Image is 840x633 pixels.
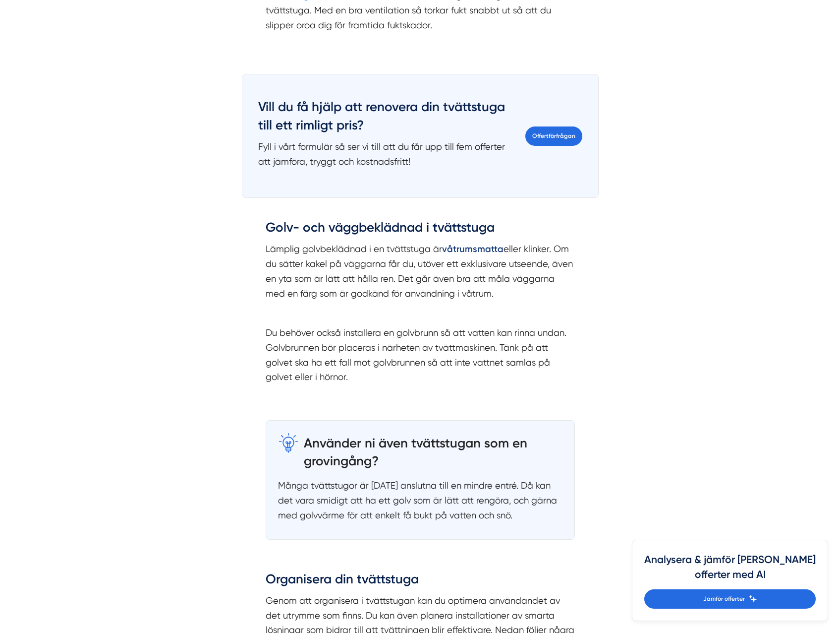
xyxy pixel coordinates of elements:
a: våtrumsmatta [442,244,504,254]
span: Jämför offerter [703,594,745,604]
a: Offertförfrågan [525,127,582,146]
h3: Använder ni även tvättstugan som en grovingång? [304,433,562,471]
h3: Organisera din tvättstuga [266,570,575,593]
h4: Analysera & jämför [PERSON_NAME] offerter med AI [644,552,816,589]
p: Fyll i vårt formulär så ser vi till att du får upp till fem offerter att jämföra, tryggt och kost... [258,139,513,169]
strong: våtrumsmatta [442,244,504,254]
p: Du behöver också installera en golvbrunn så att vatten kan rinna undan. Golvbrunnen bör placeras ... [266,325,575,384]
a: Jämför offerter [644,589,816,609]
p: Många tvättstugor är [DATE] anslutna till en mindre entré. Då kan det vara smidigt att ha ett gol... [278,478,562,522]
h3: Vill du få hjälp att renovera din tvättstuga till ett rimligt pris? [258,98,513,139]
p: Lämplig golvbeklädnad i en tvättstuga är eller klinker. Om du sätter kakel på väggarna får du, ut... [266,242,575,301]
h3: Golv- och väggbeklädnad i tvättstuga [266,219,575,242]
